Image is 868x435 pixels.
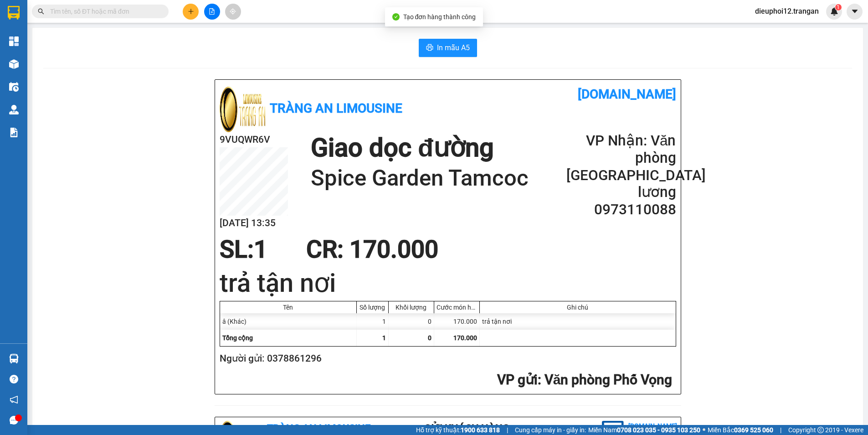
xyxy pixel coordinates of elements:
img: logo-vxr [8,6,20,20]
strong: 0708 023 035 - 0935 103 250 [617,426,700,434]
div: 170.000 [434,313,480,330]
div: Khối lượng [391,304,431,311]
h1: Spice Garden Tamcoc [311,164,529,193]
span: copyright [817,427,824,433]
input: Tìm tên, số ĐT hoặc mã đơn [50,6,158,16]
h2: 9VUQWR6V [220,132,288,147]
button: plus [183,4,199,20]
span: check-circle [392,13,400,21]
b: Gửi khách hàng [424,423,509,434]
strong: 1900 633 818 [461,426,500,434]
b: Tràng An Limousine [270,101,402,116]
h2: [DATE] 13:35 [220,216,288,231]
span: | [507,425,508,435]
h2: VP Nhận: Văn phòng [GEOGRAPHIC_DATA] [566,132,676,184]
img: warehouse-icon [9,82,19,92]
div: trả tận nơi [480,313,676,330]
span: 1 [254,235,267,264]
h2: Người gửi: 0378861296 [220,351,673,366]
img: warehouse-icon [9,59,19,69]
span: message [10,416,18,425]
span: Miền Nam [588,425,700,435]
b: [DOMAIN_NAME] [628,422,677,430]
span: printer [426,44,433,52]
sup: 1 [835,4,842,10]
b: Tràng An Limousine [267,423,370,434]
span: Tạo đơn hàng thành công [403,13,476,21]
img: dashboard-icon [9,36,19,46]
span: file-add [209,8,215,15]
span: Tổng cộng [222,334,253,342]
span: plus [188,8,194,15]
span: Miền Bắc [708,425,773,435]
img: logo.jpg [220,87,265,132]
h1: trả tận nơi [220,265,676,301]
span: 0 [428,334,431,342]
h2: 0973110088 [566,201,676,218]
strong: 0369 525 060 [734,426,773,434]
span: dieuphoi12.trangan [748,5,826,17]
span: Cung cấp máy in - giấy in: [515,425,586,435]
h1: Giao dọc đường [311,132,529,164]
span: VP gửi [497,372,538,388]
span: aim [230,8,236,15]
span: question-circle [10,375,18,383]
span: ⚪️ [703,428,705,432]
div: Số lượng [359,304,386,311]
span: | [780,425,781,435]
button: caret-down [847,4,863,20]
span: 1 [837,4,840,10]
span: notification [10,395,18,404]
span: 170.000 [453,334,477,342]
div: 1 [357,313,389,330]
span: 1 [382,334,386,342]
button: aim [225,4,241,20]
span: Hỗ trợ kỹ thuật: [416,425,500,435]
button: printerIn mẫu A5 [419,39,477,57]
h2: lương [566,184,676,201]
h2: : Văn phòng Phố Vọng [220,371,673,389]
span: caret-down [851,7,859,16]
div: Tên [222,304,354,311]
img: warehouse-icon [9,354,19,363]
b: [DOMAIN_NAME] [578,87,676,102]
div: Cước món hàng [437,304,477,311]
span: In mẫu A5 [437,42,470,53]
div: 0 [389,313,434,330]
button: file-add [204,4,220,20]
img: warehouse-icon [9,105,19,114]
div: Ghi chú [482,304,673,311]
div: â (Khác) [220,313,357,330]
span: CR : 170.000 [306,235,438,264]
span: SL: [220,235,254,264]
img: icon-new-feature [830,7,838,16]
span: search [38,8,44,15]
img: solution-icon [9,128,19,137]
